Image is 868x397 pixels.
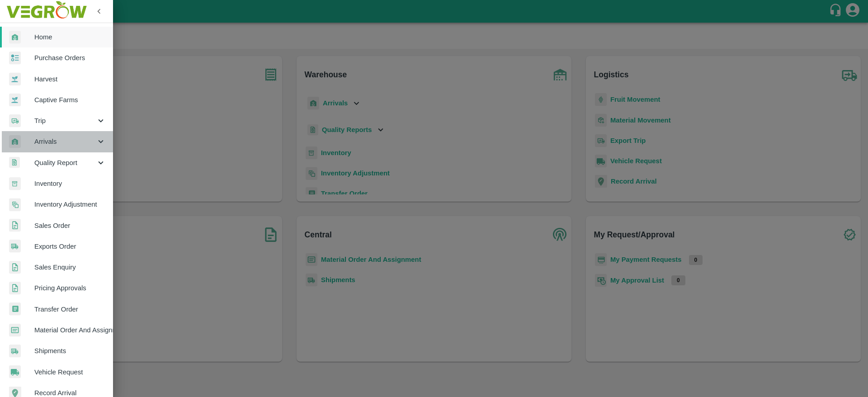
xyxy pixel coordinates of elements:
[34,95,106,105] span: Captive Farms
[9,345,21,358] img: shipments
[9,114,21,128] img: delivery
[9,72,21,86] img: harvest
[9,365,21,378] img: vehicle
[9,324,21,337] img: centralMaterial
[9,240,21,253] img: shipments
[34,116,96,126] span: Trip
[34,221,106,231] span: Sales Order
[34,346,106,356] span: Shipments
[34,158,96,168] span: Quality Report
[9,135,21,148] img: whArrival
[9,302,21,316] img: whTransfer
[34,283,106,293] span: Pricing Approvals
[34,367,106,377] span: Vehicle Request
[34,74,106,84] span: Harvest
[9,198,21,211] img: inventory
[9,177,21,190] img: whInventory
[9,52,21,65] img: reciept
[9,157,20,168] img: qualityReport
[34,179,106,189] span: Inventory
[34,304,106,314] span: Transfer Order
[9,282,21,295] img: sales
[34,241,106,251] span: Exports Order
[9,93,21,107] img: harvest
[34,137,96,147] span: Arrivals
[34,53,106,63] span: Purchase Orders
[34,32,106,42] span: Home
[9,261,21,274] img: sales
[9,31,21,44] img: whArrival
[9,219,21,232] img: sales
[34,199,106,209] span: Inventory Adjustment
[34,262,106,272] span: Sales Enquiry
[34,325,106,335] span: Material Order And Assignment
